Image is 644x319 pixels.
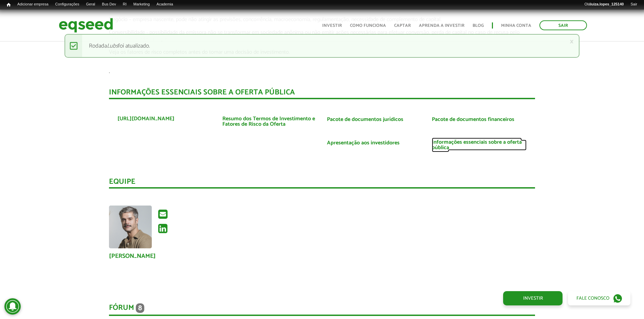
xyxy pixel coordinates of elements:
a: [PERSON_NAME] [109,253,156,259]
a: Pacote de documentos financeiros [432,117,514,122]
a: Informações essenciais sobre a oferta pública [432,140,527,150]
a: Marketing [130,2,153,7]
a: Configurações [52,2,83,7]
div: Equipe [109,178,535,189]
a: [URL][DOMAIN_NAME] [117,116,174,122]
a: Pacote de documentos jurídicos [327,117,403,122]
a: Academia [153,2,177,7]
strong: luiza.lopes_125140 [590,2,624,6]
span: Início [7,2,11,7]
a: Ver perfil do usuário. [109,206,152,248]
a: RI [119,2,130,7]
a: Adicionar empresa [14,2,52,7]
a: Captar [394,23,411,28]
span: 8 [136,303,144,313]
a: Bus Dev [98,2,119,7]
a: Início [3,2,14,8]
a: Como funciona [350,23,386,28]
img: EqSeed [59,16,113,34]
a: Aprenda a investir [419,23,464,28]
a: Investir [503,291,563,305]
a: Minha conta [501,23,531,28]
div: Fórum [109,303,535,316]
a: Oláluiza.lopes_125140 [581,2,627,7]
img: Foto de Gentil Nascimento [109,206,152,248]
p: . [109,68,535,75]
em: Lubs [107,41,118,51]
div: Rodada foi atualizado. [65,34,580,58]
a: Sair [539,20,587,30]
a: Resumo dos Termos de Investimento e Fatores de Risco da Oferta [222,116,317,127]
a: Fale conosco [568,291,630,305]
a: × [570,38,574,45]
a: Blog [473,23,484,28]
a: Geral [82,2,98,7]
a: Apresentação aos investidores [327,140,400,146]
a: Sair [627,2,641,7]
div: INFORMAÇÕES ESSENCIAIS SOBRE A OFERTA PÚBLICA [109,89,535,99]
a: Investir [322,23,342,28]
